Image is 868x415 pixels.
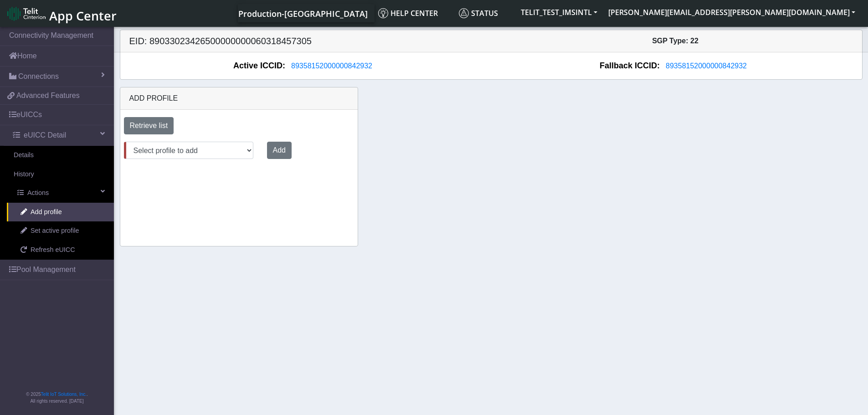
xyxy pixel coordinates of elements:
span: Fallback ICCID: [600,60,660,72]
a: Telit IoT Solutions, Inc. [41,392,87,397]
a: App Center [7,4,115,23]
a: Your current platform instance [238,4,367,22]
span: Advanced Features [16,90,80,101]
span: Set active profile [31,226,79,236]
h5: EID: 89033023426500000000060318457305 [123,36,491,46]
a: Help center [375,4,455,22]
button: [PERSON_NAME][EMAIL_ADDRESS][PERSON_NAME][DOMAIN_NAME] [603,4,861,20]
button: Retrieve list [124,117,174,134]
span: Active ICCID: [233,60,285,72]
button: 89358152000000842932 [285,60,378,72]
button: TELIT_TEST_IMSINTL [515,4,603,20]
span: Connections [18,71,59,82]
button: 89358152000000842932 [660,60,753,72]
img: status.svg [459,8,469,18]
a: Set active profile [7,221,114,241]
span: Add profile [129,94,178,102]
span: SGP Type: 22 [652,37,699,45]
a: Add profile [7,203,114,222]
span: Actions [27,188,49,198]
img: knowledge.svg [378,8,388,18]
a: eUICC Detail [4,125,114,145]
img: logo-telit-cinterion-gw-new.png [7,6,46,21]
span: Refresh eUICC [31,245,75,255]
span: App Center [49,7,117,24]
a: Refresh eUICC [7,241,114,260]
span: Production-[GEOGRAPHIC_DATA] [238,8,368,19]
button: Add [267,142,292,159]
span: 89358152000000842932 [666,62,747,70]
span: eUICC Detail [24,130,66,141]
span: Help center [378,8,438,18]
span: 89358152000000842932 [291,62,372,70]
a: Actions [4,184,114,203]
span: Status [459,8,498,18]
span: Add profile [31,207,62,217]
a: Status [455,4,515,22]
